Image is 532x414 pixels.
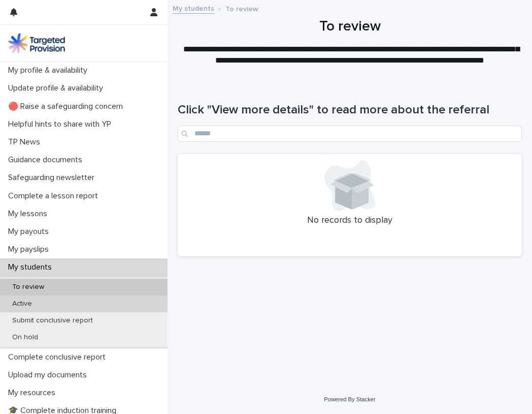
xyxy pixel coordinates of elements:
p: Active [4,300,40,308]
p: Submit conclusive report [4,316,101,325]
p: My lessons [4,209,55,219]
p: My profile & availability [4,66,95,75]
h1: To review [178,18,522,36]
p: No records to display [184,215,516,226]
a: Powered By Stacker [324,396,375,402]
p: 🔴 Raise a safeguarding concern [4,102,131,111]
input: Search [178,126,522,142]
p: To review [4,283,52,291]
p: Helpful hints to share with YP [4,120,119,129]
p: My resources [4,388,63,398]
a: My students [173,2,214,14]
p: My students [4,262,60,272]
p: My payouts [4,227,57,236]
h1: Click "View more details" to read more about the referral [178,103,522,117]
p: Complete conclusive report [4,352,114,362]
p: Upload my documents [4,370,95,380]
p: To review [225,3,258,14]
p: My payslips [4,245,57,254]
img: M5nRWzHhSzIhMunXDL62 [8,33,65,53]
p: Update profile & availability [4,83,111,93]
p: Safeguarding newsletter [4,173,103,183]
p: Guidance documents [4,155,90,165]
p: Complete a lesson report [4,191,106,201]
p: On hold [4,333,46,342]
p: TP News [4,137,48,147]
